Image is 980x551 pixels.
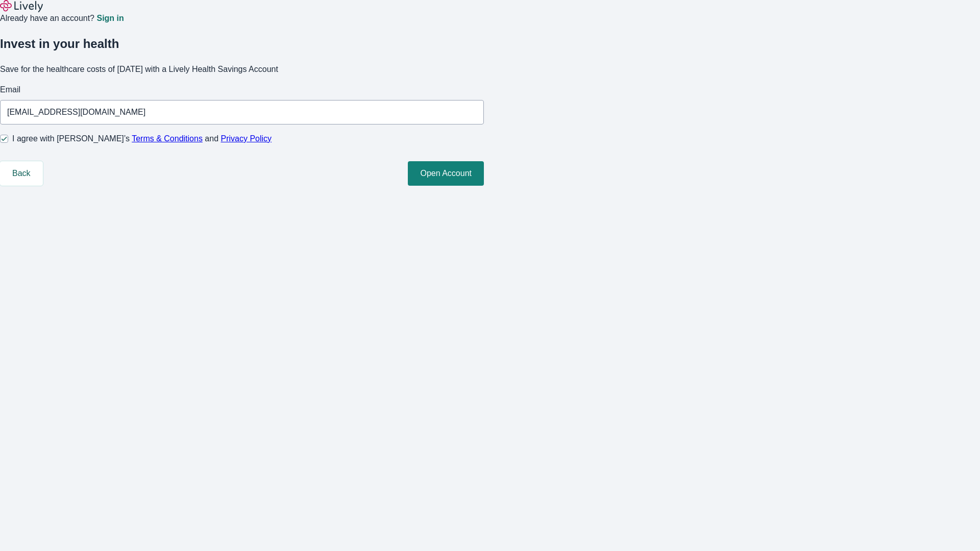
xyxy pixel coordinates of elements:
button: Open Account [408,161,484,186]
span: I agree with [PERSON_NAME]’s and [12,133,272,145]
a: Terms & Conditions [132,134,203,143]
a: Sign in [96,14,124,22]
a: Privacy Policy [221,134,272,143]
